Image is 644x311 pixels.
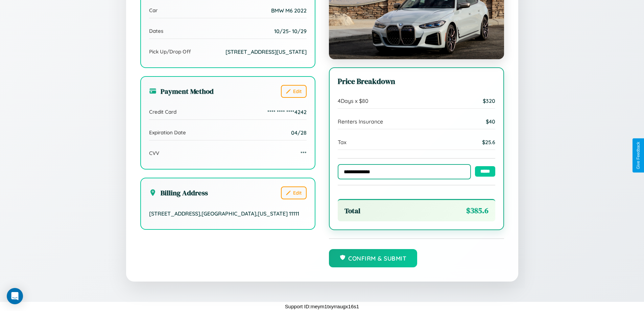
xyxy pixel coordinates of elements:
span: $ 40 [486,118,495,125]
button: Confirm & Submit [329,249,418,267]
h3: Billing Address [149,188,208,198]
span: $ 385.6 [466,205,488,216]
h3: Price Breakdown [338,76,495,87]
span: CVV [149,150,159,156]
span: Total [344,206,360,216]
span: 4 Days x $ 80 [338,97,368,104]
span: 04/28 [291,129,307,136]
span: 10 / 25 - 10 / 29 [274,28,307,35]
button: Edit [281,186,307,199]
span: $ 25.6 [482,139,495,146]
span: Pick Up/Drop Off [149,48,191,55]
span: Credit Card [149,109,176,115]
span: Expiration Date [149,129,186,136]
p: Support ID: meym1txyrraugx16s1 [285,302,359,311]
h3: Payment Method [149,86,214,96]
span: Tax [338,139,347,146]
span: BMW M6 2022 [271,7,307,14]
div: Open Intercom Messenger [7,288,23,304]
div: Give Feedback [636,142,641,169]
span: $ 320 [483,97,495,104]
span: Renters Insurance [338,118,383,125]
span: [STREET_ADDRESS][US_STATE] [225,48,307,55]
span: Car [149,7,158,14]
span: Dates [149,28,163,34]
span: [STREET_ADDRESS] , [GEOGRAPHIC_DATA] , [US_STATE] 11111 [149,210,299,217]
button: Edit [281,85,307,98]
